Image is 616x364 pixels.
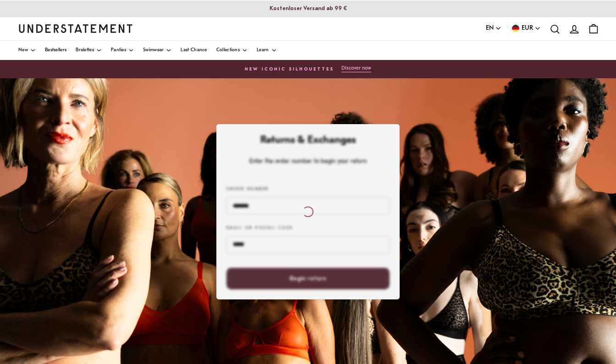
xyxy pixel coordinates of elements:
span: EN [486,23,494,33]
a: Last Chance [181,41,207,60]
span: Swimwear [143,48,164,53]
button: EN [486,23,501,33]
a: Bestsellers [45,41,66,60]
a: Collections [216,41,247,60]
span: Bralettes [76,48,94,53]
span: Panties [111,48,126,53]
h6: New Iconic Silhouettes [245,67,334,72]
a: New Iconic Silhouettes Discover now [9,63,607,76]
a: New [18,41,36,60]
button: EUR [511,23,541,33]
p: Discover now [341,65,371,71]
span: Bestsellers [45,48,66,53]
a: Understatement Homepage [18,24,133,33]
span: Collections [216,48,240,53]
span: EUR [522,23,533,33]
span: Last Chance [181,48,207,53]
a: Panties [111,41,134,60]
a: Learn [257,41,277,60]
span: Learn [257,48,269,53]
a: Bralettes [76,41,102,60]
a: Swimwear [143,41,171,60]
span: New [18,48,28,53]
